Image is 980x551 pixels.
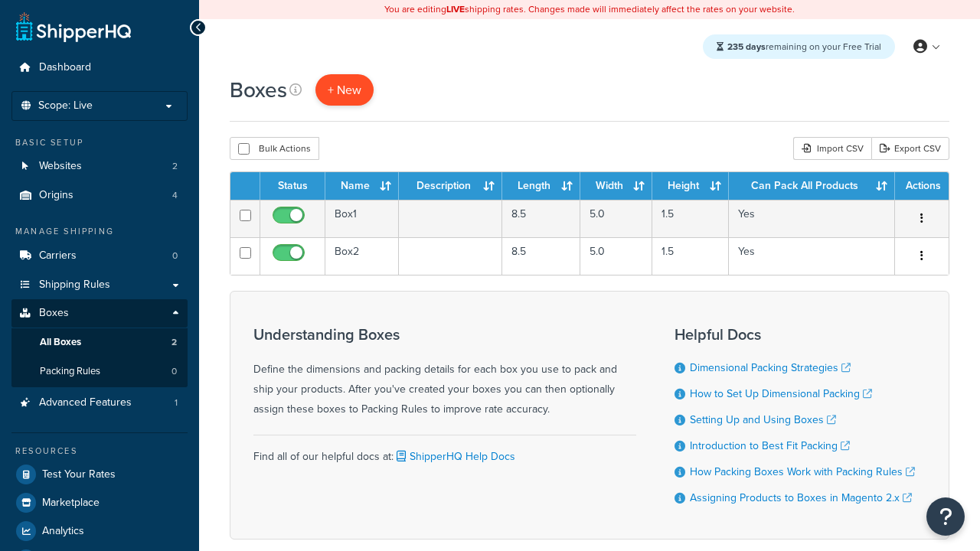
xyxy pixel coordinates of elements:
li: All Boxes [11,328,188,357]
span: Dashboard [39,61,91,74]
span: 1 [175,396,178,409]
button: Open Resource Center [926,497,965,536]
span: All Boxes [40,336,81,349]
b: LIVE [446,2,465,16]
th: Length : activate to sort column ascending [502,172,580,200]
td: Yes [729,237,895,275]
button: Bulk Actions [230,137,319,160]
a: Boxes [11,299,188,328]
div: Define the dimensions and packing details for each box you use to pack and ship your products. Af... [253,326,636,419]
span: 0 [171,365,177,378]
a: Introduction to Best Fit Packing [690,438,850,454]
a: Origins 4 [11,181,188,210]
td: 8.5 [502,200,580,237]
li: Packing Rules [11,357,188,386]
a: Dashboard [11,54,188,82]
th: Width : activate to sort column ascending [580,172,652,200]
h3: Understanding Boxes [253,326,636,343]
span: 0 [172,249,178,262]
span: + New [328,81,361,99]
a: Advanced Features 1 [11,389,188,417]
span: Packing Rules [40,365,100,378]
a: Carriers 0 [11,242,188,270]
td: 1.5 [652,200,729,237]
a: ShipperHQ Home [16,11,131,42]
a: Packing Rules 0 [11,357,188,386]
th: Can Pack All Products : activate to sort column ascending [729,172,895,200]
span: Analytics [42,525,84,538]
a: Test Your Rates [11,461,188,488]
th: Name : activate to sort column ascending [325,172,399,200]
li: Origins [11,181,188,210]
li: Websites [11,152,188,181]
h1: Boxes [230,75,287,105]
span: 4 [172,189,178,202]
td: 5.0 [580,237,652,275]
div: Import CSV [793,137,871,160]
a: Export CSV [871,137,949,160]
span: Scope: Live [38,99,93,112]
li: Carriers [11,242,188,270]
div: Find all of our helpful docs at: [253,435,636,467]
span: Advanced Features [39,396,132,409]
th: Description : activate to sort column ascending [399,172,502,200]
a: ShipperHQ Help Docs [394,448,515,465]
span: Test Your Rates [42,468,116,481]
a: Websites 2 [11,152,188,181]
a: Dimensional Packing Strategies [690,360,851,376]
td: 1.5 [652,237,729,275]
li: Boxes [11,299,188,386]
span: Websites [39,160,82,173]
td: Box1 [325,200,399,237]
li: Advanced Features [11,389,188,417]
span: Marketplace [42,497,100,510]
span: Origins [39,189,73,202]
a: Shipping Rules [11,271,188,299]
td: Yes [729,200,895,237]
div: Basic Setup [11,136,188,149]
td: Box2 [325,237,399,275]
a: + New [315,74,374,106]
span: 2 [171,336,177,349]
a: Assigning Products to Boxes in Magento 2.x [690,490,912,506]
div: Resources [11,445,188,458]
div: Manage Shipping [11,225,188,238]
div: remaining on your Free Trial [703,34,895,59]
a: Analytics [11,517,188,545]
span: 2 [172,160,178,173]
th: Height : activate to sort column ascending [652,172,729,200]
span: Carriers [39,249,77,262]
td: 5.0 [580,200,652,237]
td: 8.5 [502,237,580,275]
a: How to Set Up Dimensional Packing [690,386,872,402]
a: All Boxes 2 [11,328,188,357]
th: Actions [895,172,949,200]
h3: Helpful Docs [675,326,915,343]
a: Marketplace [11,489,188,517]
a: How Packing Boxes Work with Packing Rules [690,464,915,480]
strong: 235 days [727,40,766,54]
span: Boxes [39,307,69,320]
span: Shipping Rules [39,279,110,292]
a: Setting Up and Using Boxes [690,412,836,428]
th: Status [260,172,325,200]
